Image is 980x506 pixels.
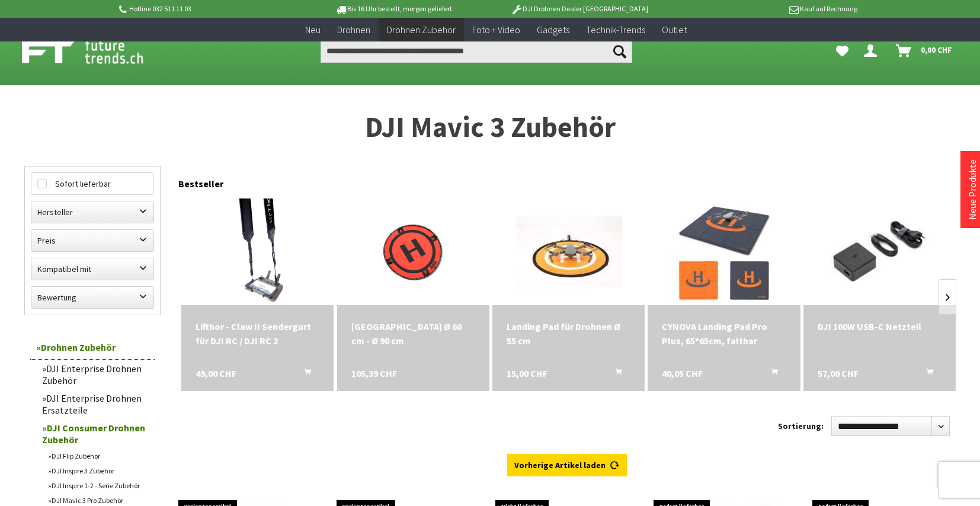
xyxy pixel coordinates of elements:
p: Kauf auf Rechnung [672,2,857,16]
span: 49,00 CHF [196,366,236,380]
a: DJI Inspire 1-2 - Serie Zubehör [42,478,155,493]
label: Sortierung: [778,417,824,435]
button: In den Warenkorb [757,366,785,382]
input: Produkt, Marke, Kategorie, EAN, Artikelnummer… [321,39,632,63]
img: Landing Pad für Drohnen Ø 55 cm [515,198,622,305]
span: 0,00 CHF [921,40,952,59]
span: Outlet [662,24,687,36]
img: Shop Futuretrends - zur Startseite wechseln [22,37,169,66]
a: Foto + Video [464,18,529,42]
a: DJI Enterprise Drohnen Ersatzteile [36,389,155,419]
a: Outlet [654,18,695,42]
a: Gadgets [529,18,578,42]
a: DJI Consumer Drohnen Zubehör [36,419,155,449]
p: Hotline 032 511 11 03 [117,2,302,16]
button: Suchen [607,39,632,63]
a: Drohnen Zubehör [379,18,464,42]
img: Hoodman Landeplatz Ø 60 cm - Ø 90 cm [360,198,466,305]
a: CYNOVA Landing Pad Pro Plus, 65*65cm, faltbar 40,05 CHF In den Warenkorb [662,319,786,348]
a: Meine Favoriten [830,39,854,63]
a: DJI Inspire 3 Zubehör [42,463,155,478]
span: Neu [305,24,321,36]
img: Lifthor - Claw II Sendergurt für DJI RC / DJI RC 2 [219,198,297,305]
p: Bis 16 Uhr bestellt, morgen geliefert. [302,2,486,16]
label: Kompatibel mit [31,258,153,280]
span: Drohnen [337,24,370,36]
span: 57,00 CHF [818,366,859,380]
label: Preis [31,230,153,251]
span: Technik-Trends [586,24,645,36]
div: CYNOVA Landing Pad Pro Plus, 65*65cm, faltbar [662,319,786,348]
a: Neu [297,18,329,42]
label: Hersteller [31,201,153,223]
a: Lifthor - Claw II Sendergurt für DJI RC / DJI RC 2 49,00 CHF In den Warenkorb [196,319,319,348]
a: Neue Produkte [966,159,978,220]
a: Drohnen [329,18,379,42]
a: Vorherige Artikel laden [507,454,627,476]
a: Warenkorb [891,39,958,63]
div: Lifthor - Claw II Sendergurt für DJI RC / DJI RC 2 [196,319,319,348]
span: Foto + Video [472,24,520,36]
a: [GEOGRAPHIC_DATA] Ø 60 cm - Ø 90 cm 105,39 CHF [351,319,475,348]
a: DJI 100W USB-C Netzteil 57,00 CHF In den Warenkorb [818,319,941,334]
span: Gadgets [537,24,569,36]
a: Drohnen Zubehör [30,335,155,360]
p: DJI Drohnen Dealer [GEOGRAPHIC_DATA] [487,2,672,16]
div: DJI 100W USB-C Netzteil [818,319,941,334]
span: 15,00 CHF [507,366,547,380]
h1: DJI Mavic 3 Zubehör [24,113,956,142]
img: DJI 100W USB-C Netzteil [803,201,956,302]
label: Sofort lieferbar [31,173,153,194]
a: DJI Enterprise Drohnen Zubehör [36,360,155,389]
div: Bestseller [178,166,956,196]
div: Landing Pad für Drohnen Ø 55 cm [507,319,630,348]
button: In den Warenkorb [912,366,940,382]
span: 40,05 CHF [662,366,703,380]
div: [GEOGRAPHIC_DATA] Ø 60 cm - Ø 90 cm [351,319,475,348]
a: Dein Konto [859,39,886,63]
span: Drohnen Zubehör [387,24,456,36]
button: In den Warenkorb [290,366,318,382]
button: In den Warenkorb [601,366,629,382]
a: Technik-Trends [578,18,654,42]
label: Bewertung [31,287,153,308]
span: 105,39 CHF [351,366,397,380]
a: DJI Flip Zubehör [42,449,155,463]
img: CYNOVA Landing Pad Pro Plus, 65*65cm, faltbar [671,198,777,305]
a: Landing Pad für Drohnen Ø 55 cm 15,00 CHF In den Warenkorb [507,319,630,348]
